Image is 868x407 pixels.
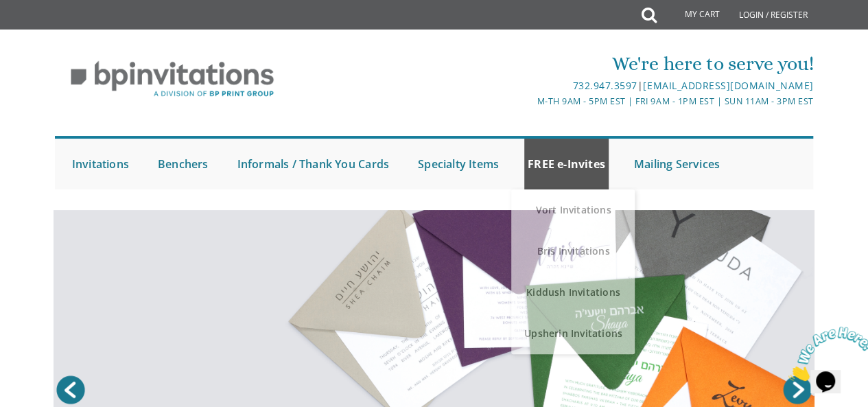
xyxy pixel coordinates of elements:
a: My Cart [655,1,729,29]
a: Next [780,373,814,407]
a: Kiddush Invitations [511,272,635,313]
div: We're here to serve you! [308,50,813,78]
a: Informals / Thank You Cards [234,139,392,189]
a: Upsherin Invitations [511,313,635,354]
a: Mailing Services [631,139,723,189]
a: 732.947.3597 [573,79,637,92]
a: Specialty Items [414,139,502,189]
a: Vort Invitations [511,189,635,231]
a: [EMAIL_ADDRESS][DOMAIN_NAME] [643,79,813,92]
div: M-Th 9am - 5pm EST | Fri 9am - 1pm EST | Sun 11am - 3pm EST [308,94,813,108]
a: Invitations [69,139,132,189]
div: | [308,78,813,94]
img: BP Invitation Loft [55,51,290,108]
a: Benchers [154,139,212,189]
a: Prev [54,373,88,407]
iframe: chat widget [783,321,868,386]
img: Chat attention grabber [5,5,91,60]
a: Bris Invitations [511,231,635,272]
a: FREE e-Invites [524,139,609,189]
